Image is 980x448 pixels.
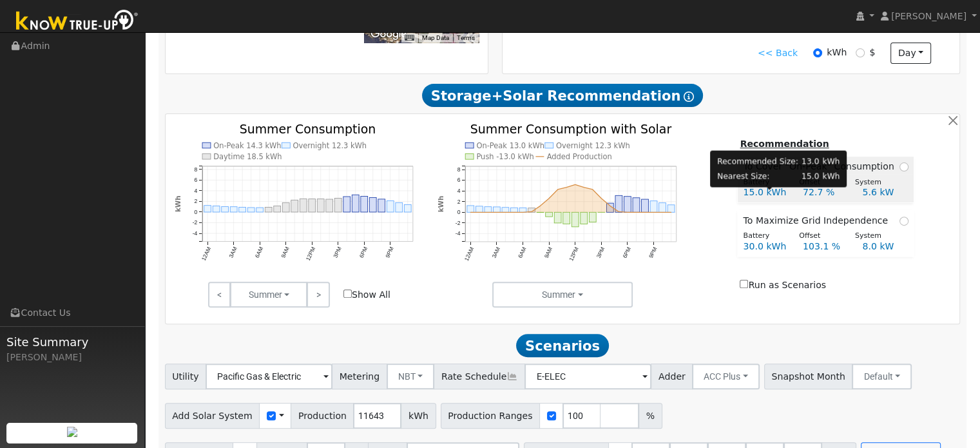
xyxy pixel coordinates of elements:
[519,208,526,212] rect: onclick=""
[692,364,760,389] button: ACC Plus
[595,246,606,258] text: 3PM
[457,34,475,41] a: Terms (opens in new tab)
[367,26,410,43] a: Open this area in Google Maps (opens a new window)
[396,203,403,213] rect: onclick=""
[470,122,671,136] text: Summer Consumption with Solar
[358,246,369,258] text: 6PM
[361,197,368,213] rect: onclick=""
[326,199,333,212] rect: onclick=""
[334,199,341,212] rect: onclick=""
[684,92,694,102] i: Show Help
[485,207,492,213] rect: onclick=""
[581,212,588,224] rect: onclick=""
[572,212,579,227] rect: onclick=""
[848,177,904,188] div: System
[343,197,351,212] rect: onclick=""
[736,240,796,253] div: 30.0 kWh
[891,11,966,21] span: [PERSON_NAME]
[352,195,359,212] rect: onclick=""
[869,46,875,59] label: $
[546,212,553,217] rect: onclick=""
[548,197,550,199] circle: onclick=""
[165,364,207,389] span: Utility
[658,203,666,213] rect: onclick=""
[856,48,865,57] input: $
[589,212,596,222] rect: onclick=""
[743,214,893,228] span: To Maximize Grid Independence
[821,170,840,183] td: kWh
[547,152,612,161] text: Added Production
[801,155,820,168] td: 13.0
[437,196,445,213] text: kWh
[624,197,631,213] rect: onclick=""
[477,141,544,150] text: On-Peak 13.0 kWh
[648,246,658,258] text: 9PM
[194,198,197,204] text: 2
[165,403,260,429] span: Add Solar System
[758,46,798,60] a: << Back
[557,188,559,190] circle: onclick=""
[422,84,703,107] span: Storage+Solar Recommendation
[367,26,410,43] img: Google
[206,364,332,389] input: Select a Utility
[470,211,472,213] circle: onclick=""
[200,246,212,262] text: 12AM
[852,364,912,389] button: Default
[644,211,646,213] circle: onclick=""
[740,278,825,292] label: Run as Scenarios
[517,246,528,258] text: 6AM
[238,208,245,213] rect: onclick=""
[194,188,197,194] text: 4
[457,166,461,173] text: 8
[668,205,675,212] rect: onclick=""
[457,188,461,194] text: 4
[253,246,264,258] text: 6AM
[670,211,672,213] circle: onclick=""
[716,155,799,168] td: Recommended Size:
[600,197,602,199] circle: onclick=""
[504,211,506,213] circle: onclick=""
[307,282,329,307] a: >
[332,246,343,258] text: 3PM
[740,139,829,149] u: Recommendation
[606,203,613,212] rect: onclick=""
[305,246,317,262] text: 12PM
[621,246,632,258] text: 6PM
[524,364,651,389] input: Select a Rate Schedule
[554,212,561,223] rect: onclick=""
[609,205,611,207] circle: onclick=""
[476,206,483,212] rect: onclick=""
[457,177,461,183] text: 6
[478,211,480,213] circle: onclick=""
[574,183,576,185] circle: onclick=""
[422,34,449,43] button: Map Data
[343,289,352,298] input: Show All
[463,246,476,262] text: 12AM
[213,141,281,150] text: On-Peak 14.3 kWh
[563,212,570,224] rect: onclick=""
[192,230,197,237] text: -4
[467,206,474,212] rect: onclick=""
[309,199,316,212] rect: onclick=""
[492,282,633,307] button: Summer
[173,196,181,213] text: kWh
[591,188,593,190] circle: onclick=""
[801,170,820,183] td: 15.0
[582,186,584,188] circle: onclick=""
[456,230,461,237] text: -4
[633,198,640,212] rect: onclick=""
[796,240,855,253] div: 103.1 %
[280,246,291,258] text: 9AM
[796,186,855,199] div: 72.7 %
[256,208,264,212] rect: onclick=""
[291,200,298,212] rect: onclick=""
[618,211,620,213] circle: onclick=""
[378,199,385,212] rect: onclick=""
[405,34,414,43] button: Keyboard shortcuts
[651,364,693,389] span: Adder
[530,211,532,213] circle: onclick=""
[639,403,662,429] span: %
[343,288,390,302] label: Show All
[487,211,489,213] circle: onclick=""
[282,203,289,213] rect: onclick=""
